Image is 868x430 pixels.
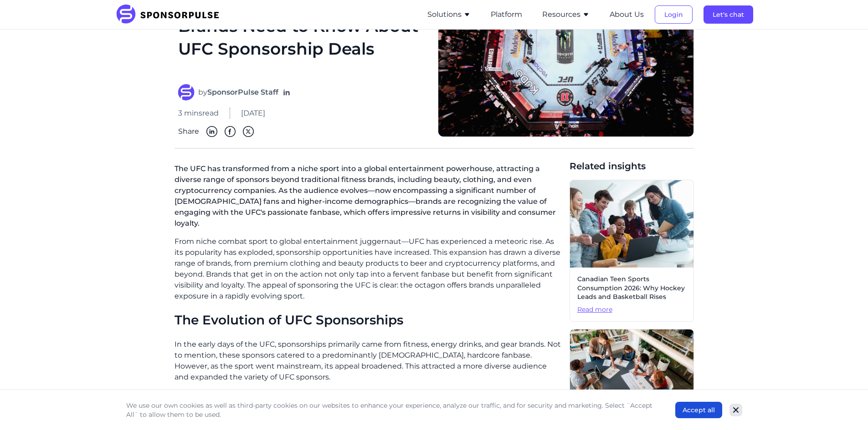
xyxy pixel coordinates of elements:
img: Linkedin [206,126,217,137]
p: The UFC has transformed from a niche sport into a global entertainment powerhouse, attracting a d... [175,160,562,236]
strong: SponsorPulse Staff [207,88,278,96]
a: Canadian Teen Sports Consumption 2026: Why Hockey Leads and Basketball RisesRead more [570,180,694,322]
span: Share [178,126,199,137]
a: Login [655,10,693,19]
span: by [198,87,278,98]
button: Close [729,404,742,416]
button: Platform [491,9,522,20]
img: SponsorPulse [115,5,226,25]
button: About Us [610,9,644,20]
a: Platform [491,10,522,19]
a: About Us [610,10,644,19]
img: Twitter [243,126,254,137]
p: We use our own cookies as well as third-party cookies on our websites to enhance your experience,... [126,401,657,419]
p: From niche combat sport to global entertainment juggernaut—UFC has experienced a meteoric rise. A... [175,236,562,302]
img: Getty images courtesy of Unsplash [570,180,693,268]
button: Let's chat [704,5,753,24]
a: Let's chat [704,10,753,19]
a: Follow on LinkedIn [282,88,291,97]
h2: The Evolution of UFC Sponsorships [175,313,562,328]
span: 3 mins read [178,108,219,119]
p: In the early days of the UFC, sponsorships primarily came from fitness, energy drinks, and gear b... [175,339,562,383]
img: Getty images courtesy of Unsplash [570,329,693,417]
button: Accept all [675,402,722,418]
span: [DATE] [241,108,265,119]
button: Login [655,5,693,24]
button: Solutions [427,9,471,20]
img: SponsorPulse Staff [178,84,195,101]
span: Related insights [570,160,694,172]
span: Read more [577,305,686,314]
img: Facebook [225,126,236,137]
button: Resources [542,9,590,20]
span: Canadian Teen Sports Consumption 2026: Why Hockey Leads and Basketball Rises [577,275,686,302]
